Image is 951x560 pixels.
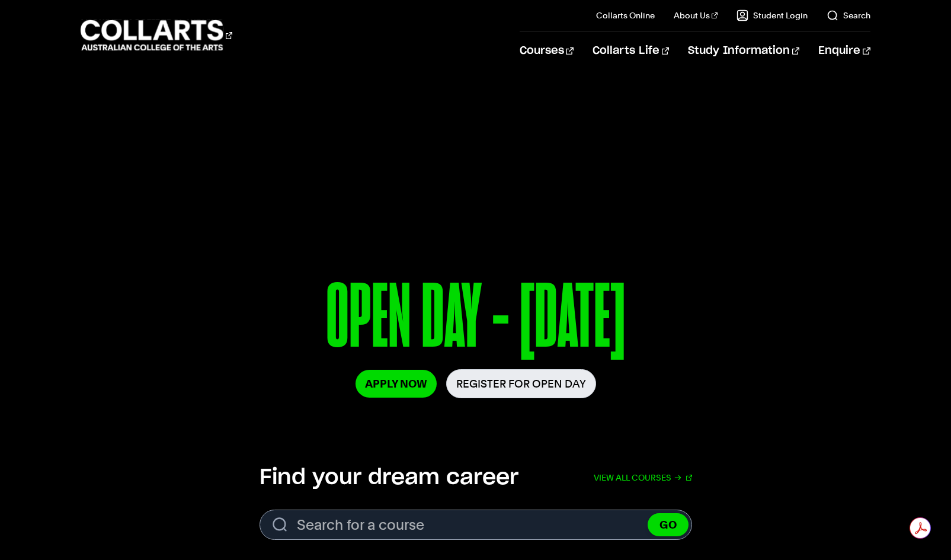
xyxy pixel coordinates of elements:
a: Register for Open Day [446,369,596,398]
a: Study Information [688,31,799,71]
a: Enquire [818,31,870,71]
a: Apply Now [356,370,437,398]
a: Courses [520,31,574,71]
a: Collarts Online [596,9,655,21]
h2: Find your dream career [260,465,518,491]
div: Go to homepage [81,18,232,52]
button: GO [648,513,689,536]
a: Student Login [737,9,808,21]
a: View all courses [594,465,692,491]
form: Search [260,510,692,540]
input: Search for a course [260,510,692,540]
a: Search [827,9,870,21]
p: OPEN DAY - [DATE] [130,271,821,369]
a: About Us [674,9,718,21]
a: Collarts Life [593,31,669,71]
